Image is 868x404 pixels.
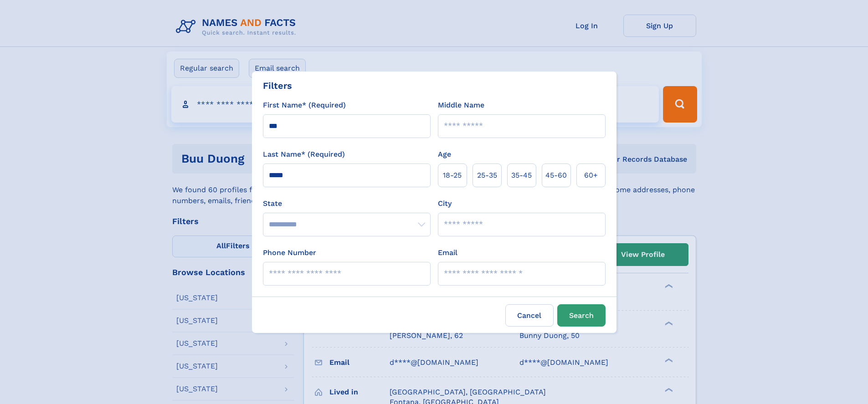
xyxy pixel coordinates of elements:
[584,170,598,181] span: 60+
[263,247,316,258] label: Phone Number
[545,170,567,181] span: 45‑60
[443,170,462,181] span: 18‑25
[438,247,457,258] label: Email
[511,170,532,181] span: 35‑45
[263,79,292,92] div: Filters
[438,149,451,160] label: Age
[505,304,554,327] label: Cancel
[477,170,497,181] span: 25‑35
[438,198,452,209] label: City
[263,198,431,209] label: State
[438,100,484,111] label: Middle Name
[263,100,346,111] label: First Name* (Required)
[557,304,606,327] button: Search
[263,149,345,160] label: Last Name* (Required)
